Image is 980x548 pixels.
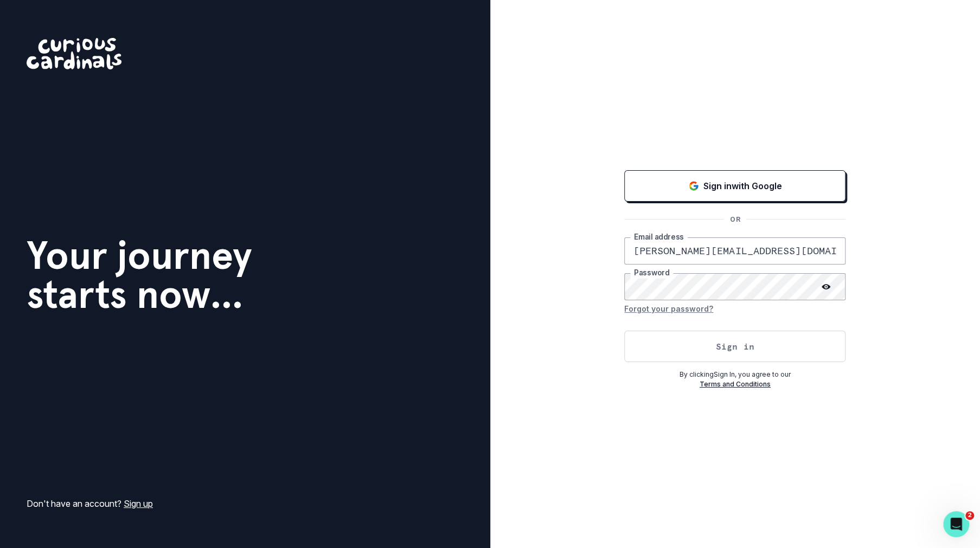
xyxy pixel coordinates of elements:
iframe: Intercom live chat [943,511,969,537]
p: Don't have an account? [27,497,153,510]
span: 2 [965,511,974,520]
button: Sign in [624,331,846,362]
button: Forgot your password? [624,300,713,318]
p: Sign in with Google [703,179,782,192]
a: Terms and Conditions [700,380,771,388]
p: By clicking Sign In , you agree to our [624,370,846,379]
img: Curious Cardinals Logo [27,38,121,69]
button: Sign in with Google (GSuite) [624,170,846,202]
h1: Your journey starts now... [27,236,252,314]
p: OR [723,215,746,224]
a: Sign up [124,498,153,509]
